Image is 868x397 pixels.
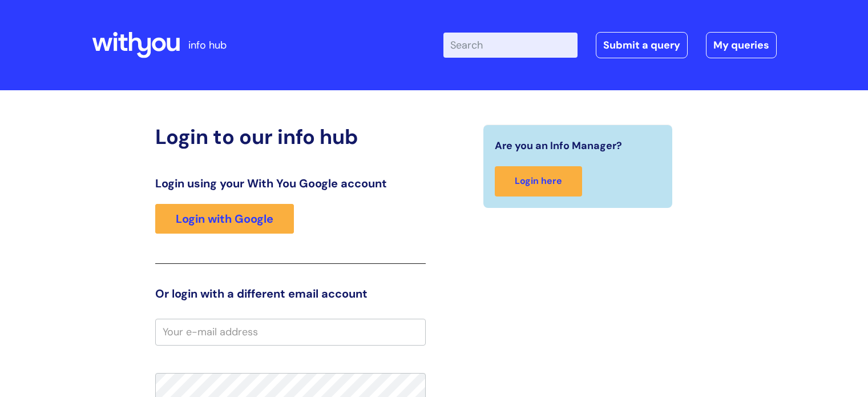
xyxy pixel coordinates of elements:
[495,137,622,155] span: Are you an Info Manager?
[155,319,426,345] input: Your e-mail address
[155,287,426,300] h3: Or login with a different email account
[443,33,578,58] input: Search
[188,36,227,54] p: info hub
[155,177,426,190] h3: Login using your With You Google account
[495,166,582,197] a: Login here
[155,204,294,234] a: Login with Google
[155,125,426,149] h2: Login to our info hub
[706,32,777,58] a: My queries
[596,32,688,58] a: Submit a query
